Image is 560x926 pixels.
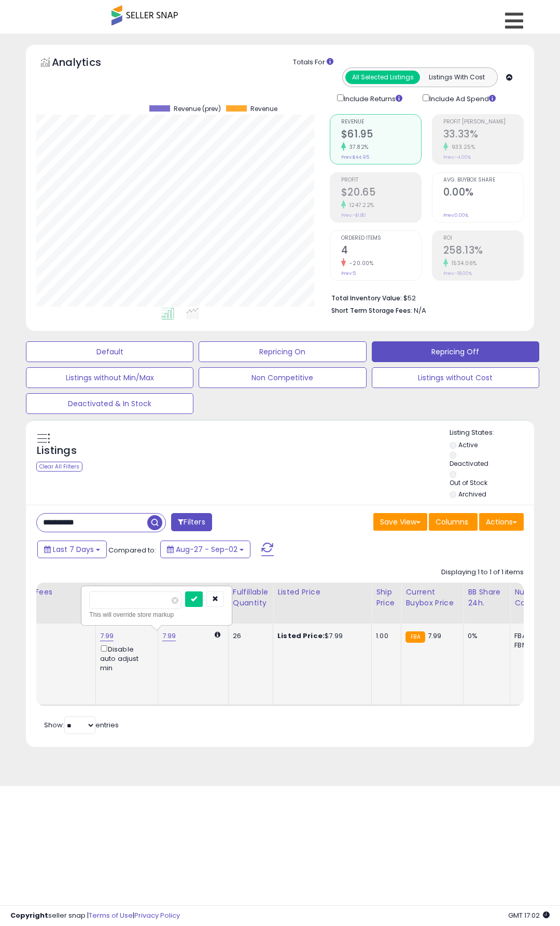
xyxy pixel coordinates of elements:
span: Revenue [250,105,277,113]
h2: 0.00% [443,186,523,200]
span: Columns [436,517,468,527]
div: Amazon Fees [2,587,91,598]
div: Include Ad Spend [415,92,512,104]
label: Deactivated [450,459,488,468]
button: Non Competitive [199,367,366,388]
button: Listings With Cost [419,71,494,84]
button: Repricing Off [372,341,539,362]
div: FBM: 7 [514,641,549,650]
div: Current Buybox Price [405,587,459,609]
h2: $20.65 [341,186,421,200]
button: Filters [171,513,212,531]
button: Repricing On [199,341,366,362]
small: Prev: -18.00% [443,270,472,277]
div: $7.99 [277,631,363,641]
small: Prev: $44.95 [341,154,369,160]
small: Prev: 0.00% [443,212,468,218]
h2: $61.95 [341,128,421,142]
button: Listings without Cost [372,367,539,388]
p: Listing States: [450,428,534,438]
span: Revenue [341,119,421,125]
button: Aug-27 - Sep-02 [160,541,250,558]
span: Avg. Buybox Share [443,177,523,183]
a: 7.99 [100,631,114,641]
button: Listings without Min/Max [26,367,193,388]
label: Out of Stock [450,478,487,487]
div: BB Share 24h. [468,587,506,609]
b: Short Term Storage Fees: [331,306,412,315]
div: FBA: 1 [514,631,549,641]
div: Totals For [293,58,526,67]
small: 1247.22% [346,201,374,209]
span: N/A [414,306,426,315]
span: Profit [341,177,421,183]
small: 37.82% [346,143,369,151]
div: 1.00 [376,631,393,641]
div: Num of Comp. [514,587,552,609]
button: Deactivated & In Stock [26,393,193,414]
small: FBA [405,631,425,643]
button: All Selected Listings [345,71,420,84]
label: Active [458,440,478,449]
b: Listed Price: [277,631,325,641]
small: -20.00% [346,259,374,267]
div: Clear All Filters [36,462,82,472]
div: This will override store markup [89,610,224,620]
h2: 33.33% [443,128,523,142]
small: Prev: -4.00% [443,154,471,160]
div: Listed Price [277,587,367,598]
div: Fulfillable Quantity [233,587,269,609]
div: 26 [233,631,265,641]
div: Include Returns [329,92,415,104]
li: $52 [331,291,516,303]
div: Disable auto adjust min [100,643,150,673]
small: Prev: 5 [341,270,356,277]
div: $0.30 min [2,641,88,650]
span: Aug-27 - Sep-02 [176,544,237,555]
span: Show: entries [44,720,119,730]
span: 7.99 [428,631,442,641]
label: Archived [458,490,486,499]
h5: Listings [37,444,77,458]
a: 7.99 [162,631,176,641]
div: Displaying 1 to 1 of 1 items [441,568,524,577]
small: Prev: -$1.80 [341,212,366,218]
div: Ship Price [376,587,397,609]
b: Total Inventory Value: [331,294,402,302]
button: Last 7 Days [37,541,107,558]
span: Profit [PERSON_NAME] [443,119,523,125]
small: 933.25% [448,143,475,151]
small: 1534.06% [448,259,477,267]
span: Last 7 Days [53,544,94,555]
span: Compared to: [108,545,156,555]
button: Columns [429,513,478,531]
h2: 4 [341,244,421,258]
h5: Analytics [52,55,121,72]
button: Actions [479,513,524,531]
span: ROI [443,236,523,241]
span: Revenue (prev) [174,105,221,113]
button: Default [26,341,193,362]
div: 15% [2,631,88,641]
button: Save View [373,513,427,531]
h2: 258.13% [443,244,523,258]
span: Ordered Items [341,236,421,241]
div: 0% [468,631,502,641]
